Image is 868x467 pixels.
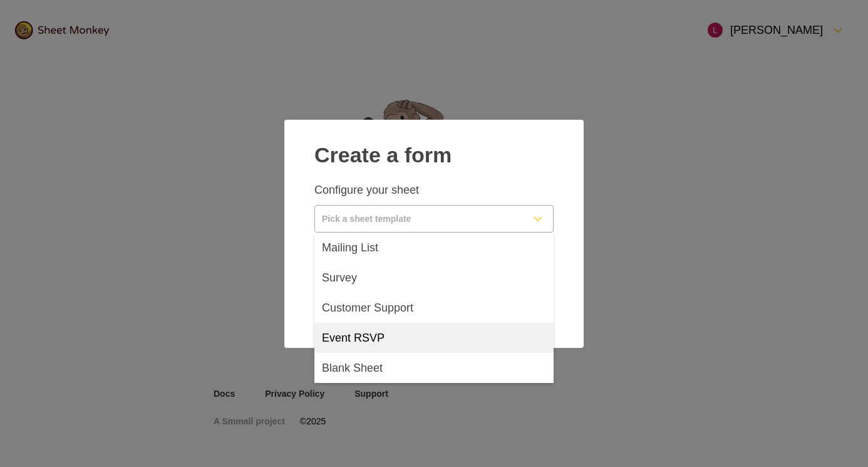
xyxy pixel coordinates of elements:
[314,135,554,167] h2: Create a form
[314,182,554,197] p: Configure your sheet
[315,206,523,232] input: Pick a sheet template
[314,205,554,233] button: Pick a sheet template
[530,211,545,226] svg: FormDown
[322,270,357,285] span: Survey
[322,330,385,345] span: Event RSVP
[322,300,413,315] span: Customer Support
[322,240,378,255] span: Mailing List
[322,360,383,375] span: Blank Sheet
